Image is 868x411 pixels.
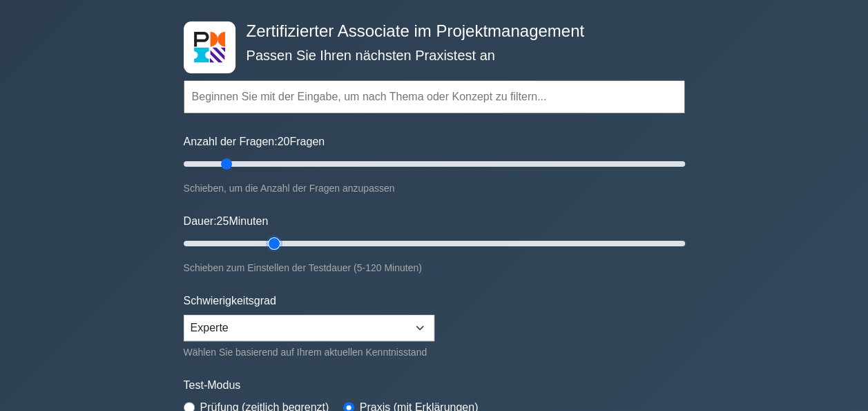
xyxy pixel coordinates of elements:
h4: Zertifizierter Associate im Projektmanagement [241,21,617,42]
div: Schieben, um die Anzahl der Fragen anzupassen [184,180,685,197]
input: Beginnen Sie mit der Eingabe, um nach Thema oder Konzept zu filtern... [184,80,685,113]
label: Schwierigkeitsgrad [184,293,276,309]
span: 20 [278,136,290,147]
span: 25 [217,215,229,227]
div: Schieben zum Einstellen der Testdauer (5-120 Minuten) [184,259,685,276]
label: Dauer: Minuten [184,213,269,230]
label: Anzahl der Fragen: Fragen [184,134,325,150]
label: Test-Modus [184,377,685,394]
div: Wählen Sie basierend auf Ihrem aktuellen Kenntnisstand [184,344,434,360]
